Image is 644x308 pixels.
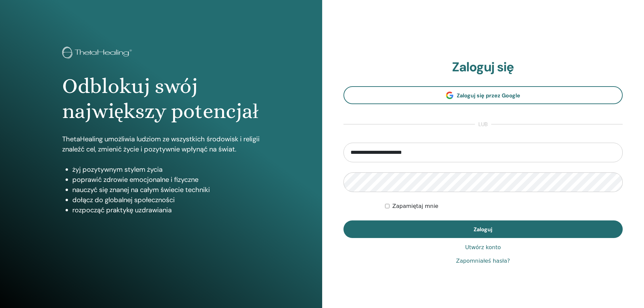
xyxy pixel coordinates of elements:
h2: Zaloguj się [343,60,623,75]
p: ThetaHealing umożliwia ludziom ze wszystkich środowisk i religii znaleźć cel, zmienić życie i poz... [62,134,260,154]
li: poprawić zdrowie emocjonalne i fizyczne [72,174,260,185]
li: dołącz do globalnej społeczności [72,195,260,205]
a: Zapomniałeś hasła? [456,257,510,265]
span: Zaloguj [474,226,492,233]
button: Zaloguj [343,220,623,238]
li: nauczyć się znanej na całym świecie techniki [72,185,260,195]
li: rozpocząć praktykę uzdrawiania [72,205,260,215]
a: Zaloguj się przez Google [343,86,623,104]
h1: Odblokuj swój największy potencjał [62,74,260,124]
li: żyj pozytywnym stylem życia [72,164,260,174]
span: Zaloguj się przez Google [457,92,520,99]
div: Keep me authenticated indefinitely or until I manually logout [385,202,623,210]
label: Zapamiętaj mnie [392,202,438,210]
a: Utwórz konto [465,243,501,252]
span: lub [475,120,491,128]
